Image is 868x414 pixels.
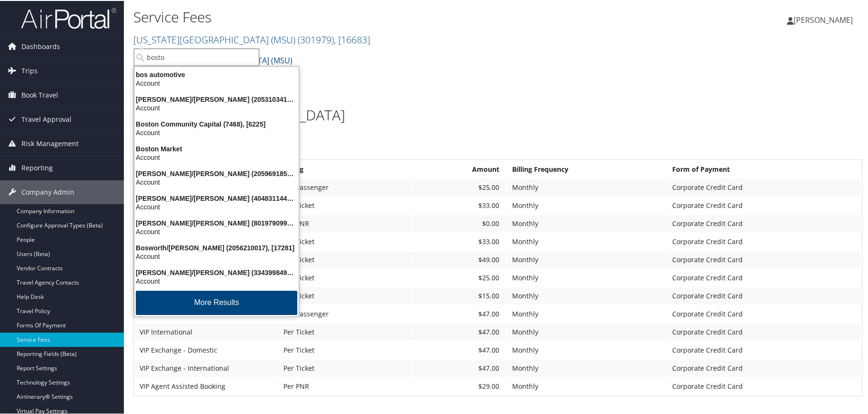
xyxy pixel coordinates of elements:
[667,377,861,394] td: Corporate Credit Card
[507,305,666,322] td: Monthly
[129,69,304,78] div: bos automotive
[133,104,862,124] h1: [US_STATE][GEOGRAPHIC_DATA]
[667,323,861,340] td: Corporate Credit Card
[129,177,304,186] div: Account
[129,227,304,235] div: Account
[279,160,411,177] th: Billing
[129,78,304,87] div: Account
[21,82,58,106] span: Book Travel
[129,128,304,136] div: Account
[412,359,506,376] td: $47.00
[21,155,53,179] span: Reporting
[412,160,506,177] th: Amount
[412,250,506,267] td: $49.00
[667,178,861,195] td: Corporate Credit Card
[133,141,862,155] h3: Full Service Agent
[129,243,304,251] div: Bosworth/[PERSON_NAME] (2056210017), [17281]
[21,34,60,58] span: Dashboards
[21,107,71,130] span: Travel Approval
[279,359,411,376] td: Per Ticket
[136,290,297,314] button: More Results
[279,377,411,394] td: Per PNR
[507,286,666,304] td: Monthly
[279,286,411,304] td: Per Ticket
[129,94,304,103] div: [PERSON_NAME]/[PERSON_NAME] (2053103417), [23983]
[133,32,370,45] a: [US_STATE][GEOGRAPHIC_DATA] (MSU)
[135,377,278,394] td: VIP Agent Assisted Booking
[412,178,506,195] td: $25.00
[334,32,370,45] span: , [ 16683 ]
[21,131,79,155] span: Risk Management
[507,377,666,394] td: Monthly
[129,193,304,202] div: [PERSON_NAME]/[PERSON_NAME] (4048311445), [21127]
[279,250,411,267] td: Per Ticket
[279,305,411,322] td: Per Passenger
[667,250,861,267] td: Corporate Credit Card
[412,268,506,286] td: $25.00
[667,359,861,376] td: Corporate Credit Card
[507,359,666,376] td: Monthly
[412,214,506,231] td: $0.00
[21,179,74,203] span: Company Admin
[667,196,861,213] td: Corporate Credit Card
[507,250,666,267] td: Monthly
[507,232,666,249] td: Monthly
[667,305,861,322] td: Corporate Credit Card
[298,32,334,45] span: ( 301979 )
[507,160,666,177] th: Billing Frequency
[133,6,619,26] h1: Service Fees
[794,14,853,24] span: [PERSON_NAME]
[129,152,304,161] div: Account
[412,323,506,340] td: $47.00
[129,119,304,128] div: Boston Community Capital (7468), [6225]
[507,214,666,231] td: Monthly
[21,58,38,82] span: Trips
[507,178,666,195] td: Monthly
[279,341,411,358] td: Per Ticket
[135,323,278,340] td: VIP International
[507,196,666,213] td: Monthly
[135,341,278,358] td: VIP Exchange - Domestic
[279,323,411,340] td: Per Ticket
[667,286,861,304] td: Corporate Credit Card
[412,196,506,213] td: $33.00
[279,196,411,213] td: Per Ticket
[129,168,304,177] div: [PERSON_NAME]/[PERSON_NAME] (2059691856), [18287]
[129,202,304,210] div: Account
[129,103,304,111] div: Account
[507,341,666,358] td: Monthly
[667,341,861,358] td: Corporate Credit Card
[412,232,506,249] td: $33.00
[279,232,411,249] td: Per Ticket
[507,268,666,286] td: Monthly
[667,268,861,286] td: Corporate Credit Card
[279,268,411,286] td: Per Ticket
[129,218,304,227] div: [PERSON_NAME]/[PERSON_NAME] (8019790992), [1864]
[134,48,259,65] input: Search Accounts
[279,178,411,195] td: Per Passenger
[129,251,304,260] div: Account
[412,377,506,394] td: $29.00
[129,276,304,285] div: Account
[129,144,304,152] div: Boston Market
[667,214,861,231] td: Corporate Credit Card
[667,160,861,177] th: Form of Payment
[21,6,116,29] img: airportal-logo.png
[507,323,666,340] td: Monthly
[667,232,861,249] td: Corporate Credit Card
[412,286,506,304] td: $15.00
[129,267,304,276] div: [PERSON_NAME]/[PERSON_NAME] (3343998490), [25953]
[279,214,411,231] td: Per PNR
[135,359,278,376] td: VIP Exchange - International
[412,341,506,358] td: $47.00
[412,305,506,322] td: $47.00
[787,5,862,33] a: [PERSON_NAME]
